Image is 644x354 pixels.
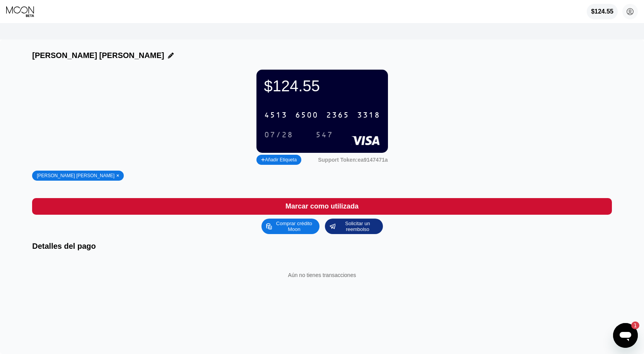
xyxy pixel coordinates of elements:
div: Comprar crédito Moon [273,220,315,233]
div: 547 [310,128,339,141]
div: Marcar como utilizada [32,198,612,215]
div: Solicitar un reembolso [325,219,383,234]
div: $124.55 [587,4,618,19]
div: Aún no tienes transacciones [38,264,606,286]
iframe: Número de mensajes sin leer [624,322,639,329]
div: 07/28 [264,131,293,140]
div: Support Token: ea9147471a [318,157,388,163]
div: [PERSON_NAME] [PERSON_NAME] [37,173,114,178]
div: Marcar como utilizada [285,202,359,211]
div: Support Token:ea9147471a [318,157,388,163]
div: 4513 [264,111,287,120]
div: 6500 [295,111,318,120]
div: Detalles del pago [32,242,612,251]
div: Añadir Etiqueta [256,155,302,165]
div: $124.55 [591,8,613,15]
iframe: Botón para iniciar la ventana de mensajería, 1 mensaje sin leer [613,323,638,348]
div: 3318 [357,111,380,120]
div: 2365 [326,111,349,120]
div: 4513650023653318 [260,107,385,123]
div: 07/28 [258,128,299,141]
div: $124.55 [264,77,380,95]
div: Comprar crédito Moon [261,219,319,234]
div: Solicitar un reembolso [336,220,379,233]
div: 547 [316,131,333,140]
div: Añadir Etiqueta [261,157,297,162]
div: [PERSON_NAME] [PERSON_NAME] [32,51,164,60]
